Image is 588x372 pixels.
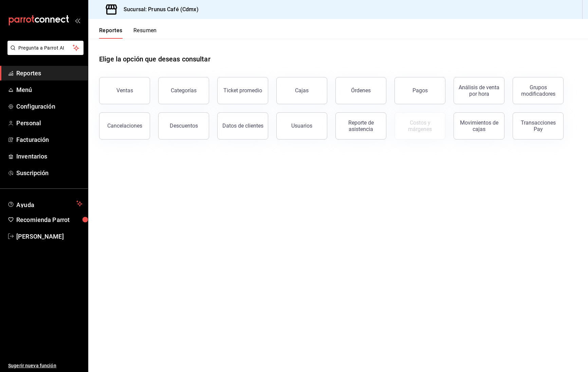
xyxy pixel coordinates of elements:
span: Pregunta a Parrot AI [18,44,73,52]
h3: Sucursal: Prunus Café (Cdmx) [118,5,199,14]
div: Grupos modificadores [517,84,559,97]
span: Facturación [16,135,82,144]
div: Movimientos de cajas [458,119,500,132]
button: Ticket promedio [217,77,268,104]
span: Personal [16,118,82,128]
span: [PERSON_NAME] [16,232,82,241]
span: Configuración [16,102,82,111]
div: Cancelaciones [107,123,142,129]
div: Categorías [171,87,197,94]
button: Reportes [99,27,123,39]
button: Datos de clientes [217,112,268,139]
button: Categorías [158,77,209,104]
button: Órdenes [335,77,386,104]
div: Ventas [116,87,133,94]
button: Pagos [394,77,445,104]
button: Descuentos [158,112,209,139]
div: Datos de clientes [222,123,263,129]
button: Transacciones Pay [513,112,564,139]
button: Usuarios [276,112,327,139]
button: Análisis de venta por hora [454,77,504,104]
button: Grupos modificadores [513,77,564,104]
span: Reportes [16,69,82,78]
div: Ticket promedio [223,87,262,94]
span: Sugerir nueva función [8,362,82,369]
div: Usuarios [291,123,312,129]
div: Cajas [295,87,309,94]
button: Resumen [133,27,157,39]
div: Transacciones Pay [517,119,559,132]
button: Reporte de asistencia [335,112,386,139]
button: Ventas [99,77,150,104]
div: Costos y márgenes [399,119,441,132]
button: open_drawer_menu [75,18,80,23]
div: Reporte de asistencia [340,119,382,132]
div: navigation tabs [99,27,157,39]
span: Inventarios [16,152,82,161]
button: Pregunta a Parrot AI [7,41,84,55]
span: Menú [16,85,82,94]
div: Órdenes [351,87,371,94]
div: Análisis de venta por hora [458,84,500,97]
button: Cajas [276,77,327,104]
div: Pagos [412,87,428,94]
button: Contrata inventarios para ver este reporte [394,112,445,139]
span: Recomienda Parrot [16,215,82,224]
span: Suscripción [16,168,82,178]
span: Ayuda [16,200,74,208]
a: Pregunta a Parrot AI [5,49,84,56]
button: Movimientos de cajas [454,112,504,139]
div: Descuentos [170,123,198,129]
h1: Elige la opción que deseas consultar [99,54,210,64]
button: Cancelaciones [99,112,150,139]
